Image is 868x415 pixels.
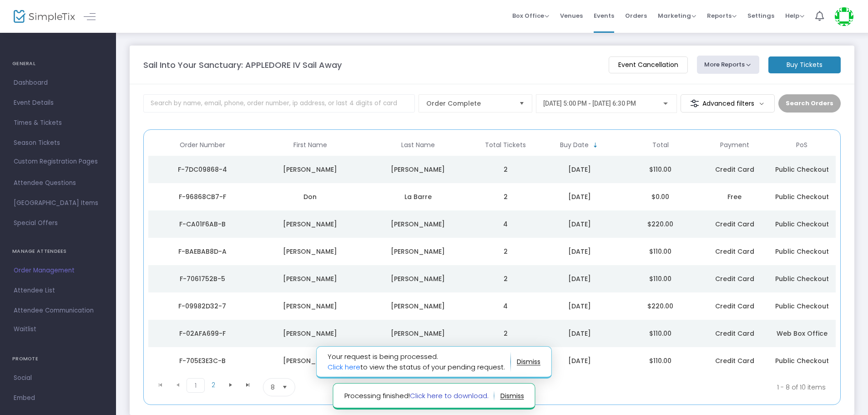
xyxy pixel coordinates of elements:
td: $110.00 [620,347,701,374]
span: Attendee List [14,285,102,297]
span: Reports [707,11,737,20]
div: 8/12/2025 [541,247,618,256]
td: $110.00 [620,265,701,292]
td: $110.00 [620,156,701,183]
span: Payment [720,141,749,149]
span: Web Box Office [777,329,828,338]
h4: GENERAL [12,55,104,73]
span: Go to the last page [239,378,257,392]
span: Order Complete [426,99,512,108]
div: Data table [148,134,836,374]
span: Processing finished! [344,391,495,401]
td: 2 [472,265,539,292]
td: 2 [472,238,539,265]
span: Public Checkout [775,302,829,311]
span: Venues [560,4,583,27]
div: Keith [258,356,362,365]
span: Public Checkout [775,192,829,201]
div: Strickland [366,165,469,174]
span: Credit Card [715,274,754,283]
a: Click here to download. [410,391,489,400]
td: 2 [472,183,539,210]
div: 8/12/2025 [541,274,618,283]
span: Times & Tickets [14,117,102,129]
span: Go to the next page [222,378,239,392]
span: Marketing [658,11,696,20]
div: Deena [258,329,362,338]
div: 8/14/2025 [541,220,618,229]
span: Credit Card [715,356,754,365]
div: 8/14/2025 [541,192,618,201]
span: Last Name [401,141,435,149]
span: Page 2 [205,378,222,392]
span: Credit Card [715,220,754,229]
td: $110.00 [620,320,701,347]
span: Order Number [180,141,225,149]
span: Embed [14,392,102,404]
h4: MANAGE ATTENDEES [12,242,104,261]
span: Public Checkout [775,247,829,256]
div: Poling [366,274,469,283]
span: PoS [796,141,807,149]
span: Dashboard [14,77,102,89]
div: F-BAEBAB8D-A [151,247,254,256]
span: Buy Date [560,141,589,149]
span: Orders [625,4,647,27]
td: $0.00 [620,183,701,210]
span: Your request is being processed. to view the status of your pending request. [328,352,511,372]
span: Credit Card [715,329,754,338]
div: Dawn [258,220,362,229]
span: Free [727,192,742,201]
td: $110.00 [620,238,701,265]
div: F-CA01F6AB-B [151,220,254,229]
span: Events [594,4,614,27]
m-button: Advanced filters [681,94,775,113]
td: 4 [472,210,539,238]
img: filter [690,99,699,108]
span: Order Management [14,265,102,277]
span: Attendee Communication [14,305,102,317]
span: Credit Card [715,165,754,174]
span: Credit Card [715,247,754,256]
span: Go to the last page [244,381,252,389]
span: 8 [271,383,275,392]
div: 8/8/2025 [541,329,618,338]
div: Gentry [366,220,469,229]
div: 8/14/2025 [541,165,618,174]
th: Total Tickets [472,134,539,156]
span: Special Offers [14,217,102,229]
span: Box Office [512,11,549,20]
button: More Reports [697,56,760,74]
span: Attendee Questions [14,177,102,189]
span: Settings [747,4,774,27]
span: Public Checkout [775,220,829,229]
a: Click here [328,362,360,372]
span: Custom Registration Pages [14,157,98,166]
span: First Name [293,141,327,149]
span: Total [652,141,669,149]
div: F-02AFA699-F [151,329,254,338]
td: $220.00 [620,292,701,320]
button: Select [278,379,291,396]
td: 2 [472,320,539,347]
button: Select [515,95,528,112]
div: F-09982D32-7 [151,302,254,311]
button: dismiss [500,389,524,403]
div: La Barre [366,192,469,201]
div: F-7061752B-5 [151,274,254,283]
m-panel-title: Sail Into Your Sanctuary: APPLEDORE IV Sail Away [143,59,342,71]
div: F-705E3E3C-B [151,356,254,365]
span: [DATE] 5:00 PM - [DATE] 6:30 PM [543,100,636,107]
button: dismiss [517,355,540,369]
td: 2 [472,156,539,183]
span: Go to the next page [227,381,234,389]
span: Public Checkout [775,356,829,365]
span: Credit Card [715,302,754,311]
div: 8/10/2025 [541,302,618,311]
div: Knutson [366,329,469,338]
m-button: Buy Tickets [768,56,841,73]
span: [GEOGRAPHIC_DATA] Items [14,197,102,209]
div: 8/7/2025 [541,356,618,365]
span: Public Checkout [775,165,829,174]
div: F-7DC09868-4 [151,165,254,174]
